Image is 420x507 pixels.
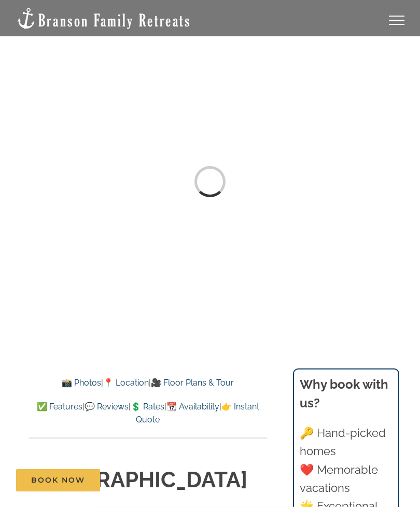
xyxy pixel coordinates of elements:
[85,402,129,412] a: 💬 Reviews
[166,402,219,412] a: 📆 Availability
[131,402,164,412] a: 💲 Rates
[29,376,267,390] p: | |
[103,378,149,388] a: 📍 Location
[29,465,267,496] h1: [GEOGRAPHIC_DATA]
[300,375,393,413] h3: Why book with us?
[194,166,226,197] div: Loading...
[37,402,82,412] a: ✅ Features
[376,16,417,25] a: Toggle Menu
[29,400,267,427] p: | | | |
[151,378,234,388] a: 🎥 Floor Plans & Tour
[16,7,191,30] img: Branson Family Retreats Logo
[31,476,85,485] span: Book Now
[136,402,259,425] a: 👉 Instant Quote
[62,378,101,388] a: 📸 Photos
[16,469,100,491] a: Book Now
